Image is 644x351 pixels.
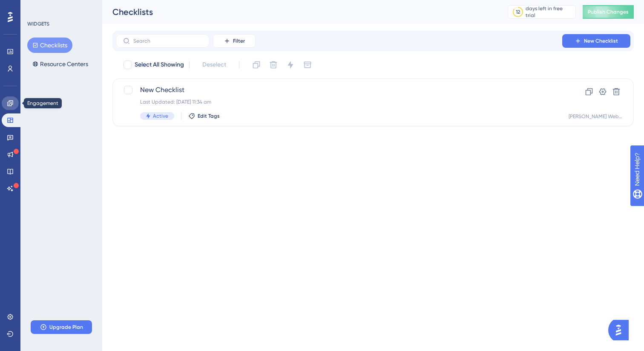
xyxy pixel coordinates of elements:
[562,34,630,48] button: New Checklist
[20,2,53,12] span: Need Help?
[233,38,245,44] span: Filter
[135,60,184,70] span: Select All Showing
[27,20,49,27] div: WIDGETS
[188,113,220,119] button: Edit Tags
[27,38,72,53] button: Checklists
[516,9,520,15] div: 12
[202,60,226,70] span: Deselect
[198,113,220,119] span: Edit Tags
[133,38,202,44] input: Search
[140,85,538,95] span: New Checklist
[112,6,486,18] div: Checklists
[588,9,629,15] span: Publish Changes
[608,317,634,343] iframe: UserGuiding AI Assistant Launcher
[153,113,168,119] span: Active
[140,99,538,105] div: Last Updated: [DATE] 11:34 am
[584,38,618,44] span: New Checklist
[27,56,93,72] button: Resource Centers
[49,324,83,331] span: Upgrade Plan
[31,320,92,334] button: Upgrade Plan
[213,34,256,48] button: Filter
[569,113,623,120] div: [PERSON_NAME] Website
[195,57,234,73] button: Deselect
[526,5,573,19] div: days left in free trial
[583,5,634,19] button: Publish Changes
